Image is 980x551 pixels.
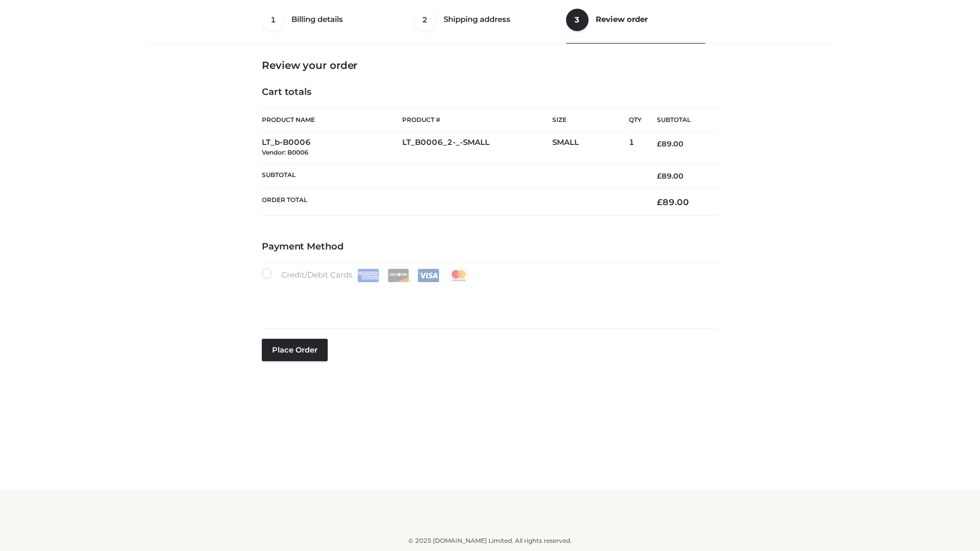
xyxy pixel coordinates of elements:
th: Product Name [262,108,402,132]
h4: Cart totals [262,87,718,98]
button: Place order [262,339,328,361]
iframe: Secure payment input frame [260,280,716,317]
h4: Payment Method [262,241,718,253]
span: £ [657,139,661,148]
td: LT_B0006_2-_-SMALL [402,132,552,164]
th: Order Total [262,189,642,216]
th: Subtotal [262,163,642,188]
small: Vendor: B0006 [262,148,308,156]
span: £ [657,197,663,207]
bdi: 89.00 [657,171,683,181]
img: Mastercard [448,269,470,282]
h3: Review your order [262,59,718,71]
div: © 2025 [DOMAIN_NAME] Limited. All rights reserved. [152,536,828,546]
td: 1 [629,132,642,164]
bdi: 89.00 [657,139,683,148]
th: Qty [629,108,642,132]
img: Amex [357,269,379,282]
img: Discover [387,269,409,282]
th: Subtotal [642,109,718,132]
td: LT_b-B0006 [262,132,402,164]
bdi: 89.00 [657,197,689,207]
th: Product # [402,108,552,132]
td: SMALL [552,132,629,164]
img: Visa [418,269,439,282]
span: £ [657,171,661,181]
label: Credit/Debit Cards [262,268,471,282]
th: Size [552,109,624,132]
